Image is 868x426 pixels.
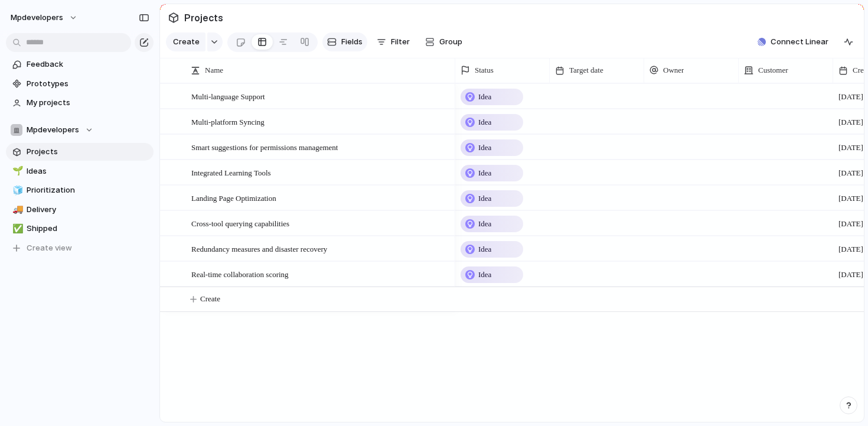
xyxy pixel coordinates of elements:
button: Create view [6,239,154,257]
button: ✅ [11,223,22,235]
span: Real-time collaboration scoring [191,267,289,281]
button: 🌱 [11,165,22,177]
button: Create [166,32,205,51]
span: Filter [391,36,410,48]
span: [DATE] [838,193,863,204]
span: Prioritization [27,184,149,196]
button: Group [419,32,468,51]
button: Mpdevelopers [6,121,154,139]
a: ✅Shipped [6,220,154,238]
span: Multi-language Support [191,89,265,103]
span: Multi-platform Syncing [191,115,265,128]
button: 🧊 [11,184,22,196]
span: Idea [478,218,491,230]
a: 🌱Ideas [6,162,154,180]
a: 🧊Prioritization [6,181,154,199]
span: Create [173,36,200,48]
span: Group [439,36,462,48]
div: 🌱 [12,164,21,178]
span: [DATE] [838,142,863,154]
span: Create view [27,242,72,254]
span: Ideas [27,165,149,177]
div: 🚚 [12,203,21,216]
span: Idea [478,142,491,154]
button: mpdevelopers [5,8,84,27]
span: Status [475,64,494,76]
span: [DATE] [838,167,863,179]
span: Feedback [27,58,149,70]
span: [DATE] [838,91,863,103]
span: Fields [341,36,363,48]
span: Create [200,293,220,305]
span: Idea [478,167,491,179]
div: 🧊 [12,184,21,197]
a: 🚚Delivery [6,201,154,219]
a: Projects [6,143,154,161]
span: My projects [27,97,149,109]
span: Customer [758,64,788,76]
span: Idea [478,193,491,204]
span: Connect Linear [771,36,828,48]
span: [DATE] [838,218,863,230]
span: Idea [478,269,491,281]
span: Idea [478,91,491,103]
span: [DATE] [838,269,863,281]
a: My projects [6,94,154,112]
span: Smart suggestions for permissions management [191,140,338,154]
span: Idea [478,116,491,128]
button: Connect Linear [753,33,833,51]
a: Prototypes [6,75,154,93]
span: Cross-tool querying capabilities [191,216,289,230]
span: Name [205,64,223,76]
span: Projects [27,146,149,158]
button: Fields [322,32,367,51]
span: Target date [569,64,603,76]
span: mpdevelopers [11,12,63,24]
span: Projects [182,7,226,28]
span: Mpdevelopers [27,124,79,136]
span: Shipped [27,223,149,235]
button: 🚚 [11,204,22,216]
span: Landing Page Optimization [191,191,276,204]
button: Filter [372,32,415,51]
span: [DATE] [838,243,863,255]
div: ✅ [12,222,21,236]
a: Feedback [6,56,154,73]
span: Idea [478,243,491,255]
span: [DATE] [838,116,863,128]
span: Integrated Learning Tools [191,165,271,179]
span: Delivery [27,204,149,216]
span: Prototypes [27,78,149,90]
span: Owner [663,64,684,76]
span: Redundancy measures and disaster recovery [191,242,327,255]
